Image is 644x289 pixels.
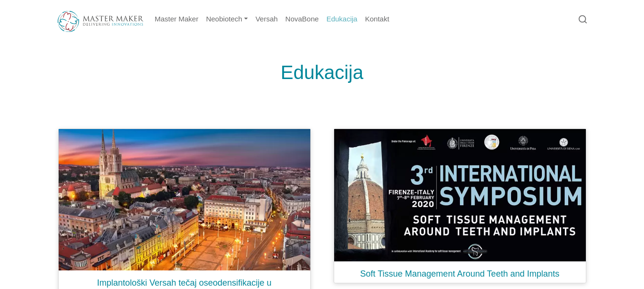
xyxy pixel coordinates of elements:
a: NovaBone [282,10,323,29]
a: Neobiotech [202,10,252,29]
img: Master Maker [58,11,143,32]
a: Kontakt [361,10,393,29]
a: Master Maker [151,10,203,29]
a: Versah [252,10,282,29]
h1: Soft Tissue Management Around Teeth and Implants [334,261,586,279]
a: Edukacija [323,10,361,29]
